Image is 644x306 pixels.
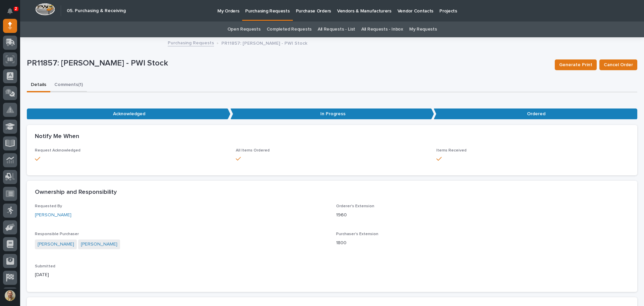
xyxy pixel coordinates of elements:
[27,108,230,120] p: Acknowledged
[27,58,549,68] p: PR11857: [PERSON_NAME] - PWI Stock
[35,189,117,196] h2: Ownership and Responsibility
[67,8,126,14] h2: 05. Purchasing & Receiving
[81,241,117,248] a: [PERSON_NAME]
[336,239,629,247] p: 1800
[559,61,592,69] span: Generate Print
[604,61,633,69] span: Cancel Order
[35,133,79,140] h2: Notify Me When
[3,4,17,18] button: Notifications
[50,78,87,92] button: Comments (1)
[221,39,307,46] p: PR11857: [PERSON_NAME] - PWI Stock
[236,148,270,152] span: All Items Ordered
[8,8,17,19] div: Notifications2
[35,3,55,15] img: Workspace Logo
[336,212,629,219] p: 1960
[599,59,637,70] button: Cancel Order
[35,148,80,152] span: Request Acknowledged
[35,271,328,278] p: [DATE]
[15,6,17,11] p: 2
[230,108,434,120] p: In Progress
[3,289,17,303] button: users-avatar
[434,108,637,120] p: Ordered
[336,204,374,208] span: Orderer's Extension
[35,204,62,208] span: Requested By
[38,241,74,248] a: [PERSON_NAME]
[361,21,403,37] a: All Requests - Inbox
[27,78,50,92] button: Details
[35,232,79,236] span: Responsible Purchaser
[267,21,312,37] a: Completed Requests
[227,21,261,37] a: Open Requests
[168,39,214,46] a: Purchasing Requests
[35,264,55,268] span: Submitted
[35,212,71,219] a: [PERSON_NAME]
[409,21,437,37] a: My Requests
[318,21,355,37] a: All Requests - List
[555,59,597,70] button: Generate Print
[336,232,378,236] span: Purchaser's Extension
[436,148,467,152] span: Items Received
